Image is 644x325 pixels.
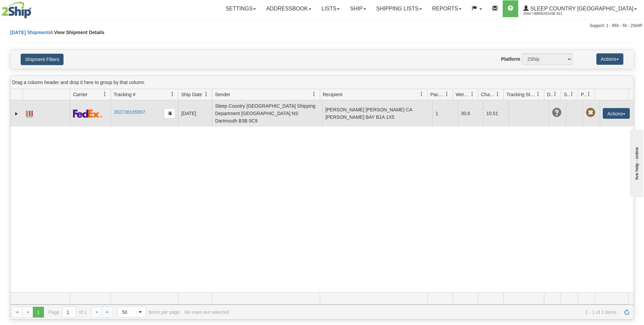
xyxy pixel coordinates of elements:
td: [PERSON_NAME] [PERSON_NAME] CA [PERSON_NAME] BAY B1A 1X5 [322,100,432,127]
img: 2 - FedEx Express® [73,109,102,118]
button: Shipment Filters [21,54,64,65]
span: Pickup Not Assigned [586,108,595,117]
a: Lists [316,0,345,17]
input: Page 1 [63,307,76,318]
label: Platform [501,56,520,62]
a: Tracking # filter column settings [167,88,178,100]
button: Actions [596,53,623,65]
a: Addressbook [261,0,316,17]
span: Sleep Country [GEOGRAPHIC_DATA] [529,6,634,11]
button: Actions [603,108,630,119]
a: Charge filter column settings [492,88,503,100]
span: Delivery Status [547,91,553,98]
iframe: chat widget [628,128,643,197]
a: Recipient filter column settings [416,88,427,100]
div: grid grouping header [10,76,634,89]
td: 10.51 [483,100,508,127]
span: 50 [122,309,131,316]
a: Settings [220,0,261,17]
span: items per page [118,306,180,318]
div: live help - online [5,6,63,11]
div: Support: 1 - 855 - 55 - 2SHIP [2,23,642,29]
a: [DATE] Shipments [10,30,51,35]
span: Page sizes drop down [118,306,146,318]
td: 1 [432,100,458,127]
span: 2044 / Warehouse 921 [523,10,574,17]
span: Page 1 [33,307,44,318]
span: Recipient [323,91,342,98]
span: 1 - 1 of 1 items [234,309,617,315]
img: logo2044.jpg [2,2,31,19]
a: Ship Date filter column settings [200,88,212,100]
td: [DATE] [178,100,212,127]
a: Ship [345,0,371,17]
a: Label [26,108,33,118]
div: No rows are selected [185,309,229,315]
span: Unknown [552,108,562,117]
a: Delivery Status filter column settings [549,88,561,100]
span: Charge [481,91,495,98]
a: Carrier filter column settings [99,88,111,100]
a: Refresh [621,307,632,318]
span: Tracking # [114,91,136,98]
a: Packages filter column settings [441,88,453,100]
span: Weight [456,91,470,98]
a: 392738185997 [114,109,145,115]
button: Copy to clipboard [164,108,175,118]
a: Shipping lists [371,0,427,17]
a: Reports [427,0,467,17]
span: Carrier [73,91,88,98]
td: Sleep Country [GEOGRAPHIC_DATA] Shipping Department [GEOGRAPHIC_DATA] NS Dartmouth B3B 0C9 [212,100,322,127]
span: \ View Shipment Details [51,30,104,35]
span: Shipment Issues [564,91,570,98]
span: Page of 1 [49,306,87,318]
a: Pickup Status filter column settings [583,88,595,100]
a: Weight filter column settings [467,88,478,100]
span: Pickup Status [581,91,587,98]
span: Tracking Status [506,91,536,98]
a: Expand [13,110,20,117]
span: Sender [215,91,230,98]
td: 30.6 [458,100,483,127]
a: Sender filter column settings [308,88,320,100]
a: Sleep Country [GEOGRAPHIC_DATA] 2044 / Warehouse 921 [518,0,642,17]
span: Ship Date [181,91,202,98]
span: Packages [430,91,445,98]
a: Shipment Issues filter column settings [566,88,578,100]
span: select [135,307,146,318]
a: Tracking Status filter column settings [532,88,544,100]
